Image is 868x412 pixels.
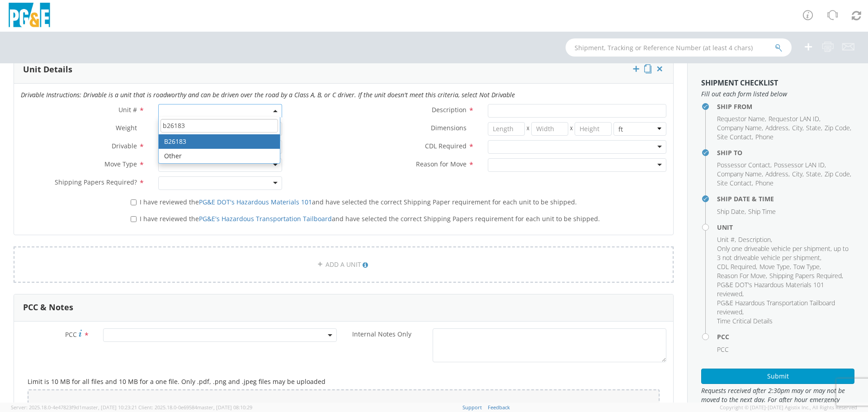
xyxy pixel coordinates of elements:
span: Address [765,170,788,178]
h5: Limit is 10 MB for all files and 10 MB for a one file. Only .pdf, .png and .jpeg files may be upl... [28,378,660,385]
li: , [792,123,804,133]
li: , [717,161,772,170]
li: , [717,235,736,244]
span: Requestor LAN ID [769,114,819,123]
span: Shipping Papers Required [769,271,842,280]
li: , [717,123,763,133]
li: , [717,280,852,298]
span: Requestor Name [717,114,765,123]
span: Weight [116,123,137,132]
li: , [717,262,757,271]
li: , [717,170,763,179]
li: , [759,262,791,271]
span: CDL Required [425,142,467,150]
span: Reason for Move [416,160,467,168]
span: Fill out each form listed below [701,90,854,99]
h4: Unit [717,224,854,231]
input: Height [575,122,612,136]
span: PG&E DOT's Hazardous Materials 101 reviewed [717,280,824,298]
a: PG&E DOT's Hazardous Materials 101 [199,198,312,206]
span: Zip Code [825,170,850,178]
span: Time Critical Details [717,317,773,325]
strong: Shipment Checklist [701,78,778,88]
span: Move Type [104,160,137,168]
span: Dimensions [431,123,467,132]
span: Client: 2025.18.0-0e69584 [138,404,252,411]
span: Phone [755,133,774,141]
span: Tow Type [793,262,820,271]
input: I have reviewed thePG&E's Hazardous Transportation Tailboardand have selected the correct Shippin... [131,216,137,222]
span: Ship Time [748,207,776,216]
li: , [717,244,852,262]
h3: Unit Details [23,65,72,74]
span: Company Name [717,123,762,132]
span: Unit # [118,105,137,114]
li: , [793,262,821,271]
span: Copyright © [DATE]-[DATE] Agistix Inc., All Rights Reserved [720,404,857,411]
span: Site Contact [717,133,752,141]
span: Unit # [717,235,735,244]
span: Company Name [717,170,762,178]
span: Address [765,123,788,132]
span: State [806,123,821,132]
span: Ship Date [717,207,745,216]
a: PG&E's Hazardous Transportation Tailboard [199,214,332,223]
li: , [717,298,852,317]
span: X [568,122,575,136]
li: , [825,170,851,179]
a: Feedback [488,404,510,411]
li: B26183 [159,134,280,149]
span: City [792,123,802,132]
input: I have reviewed thePG&E DOT's Hazardous Materials 101and have selected the correct Shipping Paper... [131,199,137,205]
span: Possessor Contact [717,161,770,169]
span: Server: 2025.18.0-4e47823f9d1 [11,404,137,411]
span: Only one driveable vehicle per shipment, up to 3 not driveable vehicle per shipment [717,244,849,262]
li: Other [159,149,280,163]
i: Drivable Instructions: Drivable is a unit that is roadworthy and can be driven over the road by a... [21,90,515,99]
li: , [806,170,822,179]
span: Internal Notes Only [352,330,411,338]
li: , [717,207,746,216]
li: , [717,179,753,188]
li: , [765,123,790,133]
h4: Ship To [717,149,854,156]
span: Zip Code [825,123,850,132]
span: master, [DATE] 08:10:29 [197,404,252,411]
li: , [806,123,822,133]
li: , [792,170,804,179]
input: Length [488,122,525,136]
span: Phone [755,179,774,187]
span: PCC [65,330,77,339]
span: I have reviewed the and have selected the correct Shipping Paper requirement for each unit to be ... [140,198,577,206]
span: Possessor LAN ID [774,161,825,169]
span: City [792,170,802,178]
span: Description [738,235,771,244]
span: X [525,122,531,136]
li: , [717,271,767,280]
span: CDL Required [717,262,756,271]
input: Width [531,122,568,136]
input: Shipment, Tracking or Reference Number (at least 4 chars) [566,38,792,57]
span: Drivable [112,142,137,150]
h4: PCC [717,333,854,340]
li: , [765,170,790,179]
a: ADD A UNIT [14,246,674,283]
li: , [769,271,843,280]
span: master, [DATE] 10:23:21 [82,404,137,411]
span: Description [432,105,467,114]
h3: PCC & Notes [23,303,73,312]
h4: Ship From [717,103,854,110]
span: Reason For Move [717,271,766,280]
span: Move Type [759,262,790,271]
li: , [717,114,766,123]
span: I have reviewed the and have selected the correct Shipping Papers requirement for each unit to be... [140,214,600,223]
button: Submit [701,369,854,384]
li: , [717,133,753,142]
a: Support [462,404,482,411]
li: , [825,123,851,133]
span: Shipping Papers Required? [55,178,137,186]
span: Site Contact [717,179,752,187]
li: , [774,161,826,170]
h4: Ship Date & Time [717,195,854,202]
li: , [769,114,821,123]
